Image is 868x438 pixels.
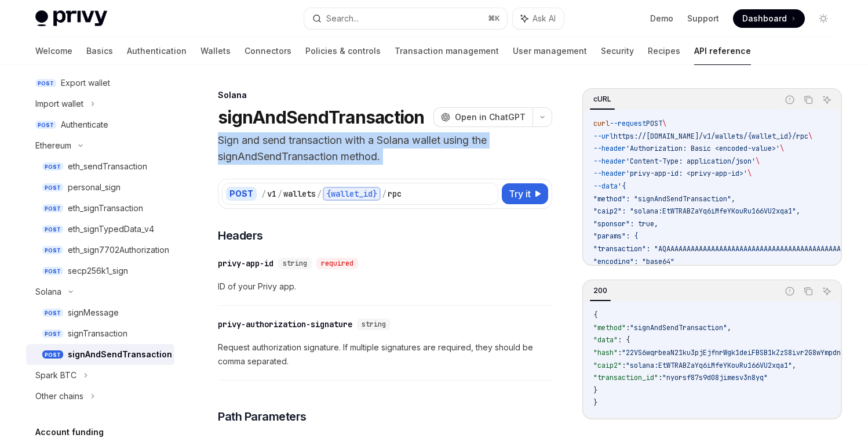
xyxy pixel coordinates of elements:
span: } [593,398,597,407]
div: POST [226,187,257,201]
h1: signAndSendTransaction [218,107,425,128]
div: secp256k1_sign [68,264,128,278]
span: \ [756,157,760,166]
img: light logo [35,10,107,27]
button: Ask AI [819,92,834,107]
div: eth_signTypedData_v4 [68,222,154,236]
span: --url [593,132,614,141]
button: Report incorrect code [782,92,797,107]
a: POSTsignTransaction [26,323,174,344]
span: --data [593,182,618,191]
span: : [618,348,622,357]
span: "caip2" [593,361,622,370]
div: signAndSendTransaction [68,347,172,361]
span: : [658,373,662,382]
a: Welcome [35,37,72,65]
div: eth_sign7702Authorization [68,243,169,257]
div: Solana [218,89,552,101]
a: Recipes [648,37,680,65]
div: required [316,258,358,269]
span: 'Authorization: Basic <encoded-value>' [626,144,780,153]
a: POSTsignAndSendTransaction [26,344,174,365]
span: POST [35,121,56,129]
a: POSTeth_sendTransaction [26,156,174,177]
span: "caip2": "solana:EtWTRABZaYq6iMfeYKouRu166VU2xqa1", [593,207,800,216]
span: POST [42,330,63,338]
p: Sign and send transaction with a Solana wallet using the signAndSendTransaction method. [218,132,552,165]
span: "hash" [593,348,618,357]
span: \ [662,119,666,128]
div: signTransaction [68,327,127,341]
a: POSTeth_sign7702Authorization [26,240,174,260]
span: , [792,361,796,370]
div: Solana [35,285,61,299]
span: \ [747,169,752,178]
button: Copy the contents from the code block [801,284,816,299]
a: Wallets [200,37,231,65]
span: --header [593,144,626,153]
a: POSTeth_signTransaction [26,198,174,219]
div: / [278,188,282,200]
span: --header [593,169,626,178]
div: rpc [388,188,402,200]
button: Ask AI [819,284,834,299]
a: Policies & controls [305,37,381,65]
span: POST [42,309,63,317]
div: Spark BTC [35,368,76,382]
span: : { [618,335,630,345]
span: \ [808,132,812,141]
span: Ask AI [533,13,556,24]
span: "encoding": "base64" [593,257,674,266]
a: API reference [694,37,751,65]
span: '{ [618,182,626,191]
div: Import wallet [35,97,83,111]
span: ⌘ K [488,14,500,23]
span: Request authorization signature. If multiple signatures are required, they should be comma separa... [218,341,552,368]
span: \ [780,144,784,153]
a: POSTsecp256k1_sign [26,260,174,281]
a: POSTeth_signTypedData_v4 [26,219,174,240]
span: Open in ChatGPT [455,111,526,123]
button: Toggle dark mode [814,9,833,28]
span: ID of your Privy app. [218,280,552,294]
a: User management [513,37,587,65]
a: Basics [86,37,113,65]
span: "signAndSendTransaction" [630,323,727,332]
a: Transaction management [395,37,499,65]
button: Search...⌘K [304,8,507,29]
span: POST [42,267,63,276]
span: POST [42,246,63,255]
div: 200 [590,284,611,298]
button: Report incorrect code [782,284,797,299]
a: POSTAuthenticate [26,114,174,135]
div: / [382,188,386,200]
button: Try it [502,183,548,204]
button: Copy the contents from the code block [801,92,816,107]
span: "transaction_id" [593,373,658,382]
span: : [622,361,626,370]
span: "method" [593,323,626,332]
div: signMessage [68,306,119,320]
span: --header [593,157,626,166]
span: : [626,323,630,332]
span: "data" [593,335,618,345]
button: Ask AI [513,8,564,29]
span: POST [42,183,63,192]
span: POST [42,350,63,359]
div: eth_sendTransaction [68,160,147,173]
span: Try it [509,187,531,201]
a: POSTpersonal_sign [26,177,174,198]
span: "sponsor": true, [593,219,658,229]
span: POST [42,225,63,234]
span: POST [42,204,63,213]
div: wallets [283,188,316,200]
div: {wallet_id} [323,187,381,201]
div: / [261,188,266,200]
a: Demo [650,13,673,24]
div: personal_sign [68,180,121,194]
a: Dashboard [733,9,805,28]
span: "method": "signAndSendTransaction", [593,194,735,204]
a: POSTsignMessage [26,302,174,323]
div: Authenticate [61,118,108,132]
div: privy-app-id [218,258,273,269]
